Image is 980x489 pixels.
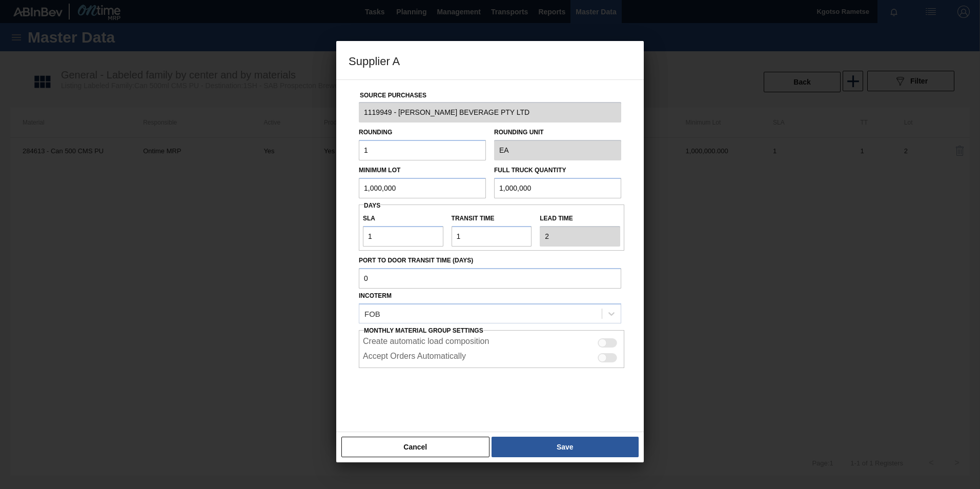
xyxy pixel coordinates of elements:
h3: Supplier A [336,41,644,80]
label: Create automatic load composition [363,337,489,349]
div: FOB [364,309,380,318]
label: Rounding [359,129,392,136]
label: Port to Door Transit Time (days) [359,253,621,268]
label: Accept Orders Automatically [363,352,466,364]
label: Transit time [452,211,532,226]
button: Cancel [341,437,489,457]
label: Rounding Unit [494,125,621,140]
div: This configuration enables automatic acceptance of the order on the supplier side [359,349,624,364]
label: Incoterm [359,292,392,299]
label: Minimum Lot [359,167,400,174]
label: SLA [363,211,443,226]
div: This setting enables the automatic creation of load composition on the supplier side if the order... [359,334,624,349]
label: Source Purchases [360,92,426,99]
button: Save [492,437,639,457]
span: Days [364,202,380,209]
span: Monthly Material Group Settings [364,327,483,334]
label: Lead time [540,211,620,226]
label: Full Truck Quantity [494,167,566,174]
